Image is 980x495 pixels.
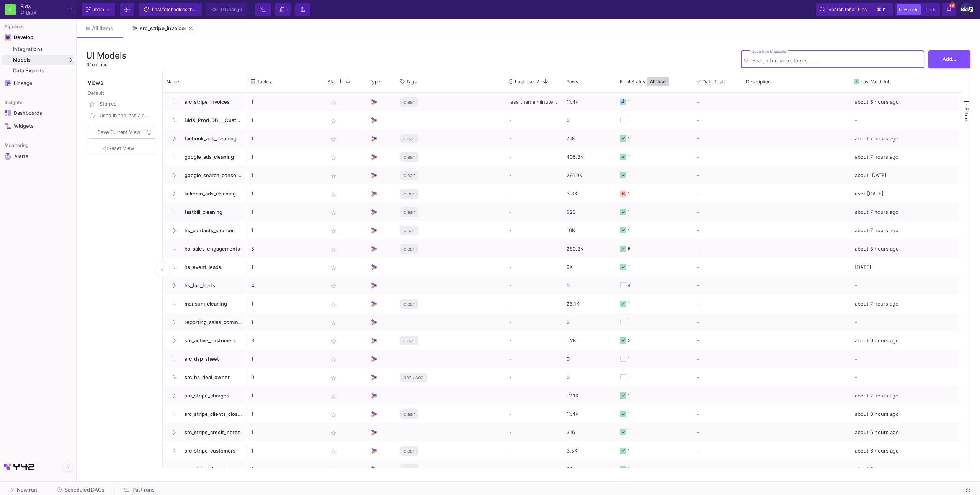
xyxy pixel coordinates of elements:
[505,423,562,441] div: -
[251,166,319,184] p: 1
[697,240,738,257] div: -
[697,221,738,239] div: -
[403,240,415,258] span: clean
[251,368,319,386] p: 0
[88,142,155,155] button: Reset View
[251,130,319,148] p: 1
[628,313,630,331] div: 1
[370,373,378,381] img: UI Model
[2,31,74,44] mat-expansion-panel-header: Navigation iconDevelop
[746,79,771,85] span: Description
[251,295,319,313] p: 1
[403,166,415,184] span: clean
[180,387,243,405] span: src_stripe_charges
[562,441,616,460] div: 3.5K
[336,78,341,85] span: 1
[180,221,243,239] span: hs_contacts_sources
[562,93,616,111] div: 11.4K
[180,166,243,184] span: google_search_console_cleaning
[851,129,959,148] div: about 7 hours ago
[86,71,158,86] div: Views
[697,387,738,404] div: -
[926,7,936,12] span: Code
[92,25,113,31] span: All items
[697,460,738,478] div: -
[86,50,126,60] h3: UI Models
[403,93,415,111] span: clean
[851,166,959,184] div: about [DATE]
[562,368,616,386] div: 0
[697,313,738,331] div: -
[697,277,738,294] div: -
[628,368,630,386] div: 1
[86,61,126,68] div: entries
[562,405,616,423] div: 11.4K
[370,245,378,253] img: UI Model
[251,93,319,111] p: 1
[628,166,630,184] div: 1
[406,79,416,85] span: Tags
[370,300,378,308] img: UI Model
[370,263,378,271] img: UI Model
[942,3,956,16] button: 99+
[702,79,725,85] span: Data Tests
[5,110,11,116] img: Navigation icon
[562,221,616,239] div: 10K
[139,3,202,16] button: Last fetchedless than a minute ago
[370,116,378,124] img: UI Model
[180,350,243,368] span: src_dsp_sheet
[851,93,959,111] div: about 6 hours ago
[505,148,562,166] div: -
[329,355,338,364] mat-icon: star_border
[628,93,630,111] div: 1
[370,282,378,290] img: UI Model
[251,185,319,203] p: 1
[505,184,562,203] div: -
[100,110,151,121] div: Used in the last 7 days
[628,258,630,276] div: 1
[403,295,415,313] span: clean
[370,171,378,179] img: UI Model
[923,4,939,15] button: Code
[562,276,616,295] div: 0
[628,295,630,313] div: 1
[329,263,338,272] mat-icon: star_border
[65,487,105,493] span: Scheduled DAGs
[370,208,378,216] img: UI Model
[329,153,338,162] mat-icon: star_border
[251,148,319,166] p: 1
[697,350,738,368] div: -
[251,460,319,478] p: 1
[505,239,562,258] div: -
[403,442,415,460] span: clean
[2,150,74,163] a: Navigation iconAlerts
[180,295,243,313] span: monsum_cleaning
[505,129,562,148] div: -
[899,7,918,12] span: Low code
[86,62,92,67] span: 41
[505,331,562,350] div: -
[505,405,562,423] div: -
[13,68,72,74] div: Data Exports
[562,386,616,405] div: 12.1K
[562,166,616,184] div: 291.9K
[251,313,319,331] p: 1
[505,258,562,276] div: -
[697,295,738,313] div: -
[505,460,562,478] div: -
[329,447,338,456] mat-icon: star_border
[505,203,562,221] div: -
[505,111,562,129] div: -
[949,2,955,8] span: 99+
[562,331,616,350] div: 1.2K
[251,387,319,405] p: 1
[5,153,11,160] img: Navigation icon
[942,56,957,62] span: Add...
[697,258,738,276] div: -
[140,25,188,31] div: src_stripe_invoices
[370,153,378,161] img: UI Model
[562,129,616,148] div: 7.1K
[2,107,74,119] a: Navigation iconDashboards
[851,386,959,405] div: about 7 hours ago
[697,130,738,147] div: -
